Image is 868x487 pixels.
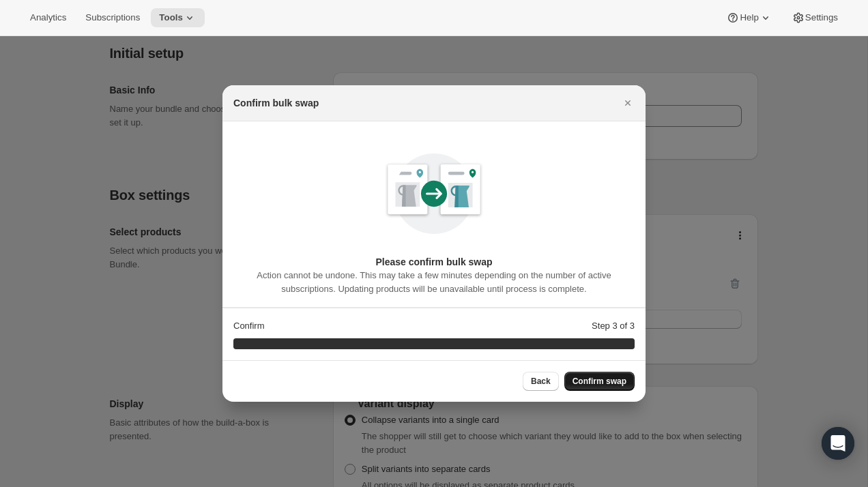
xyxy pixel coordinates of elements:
span: Tools [159,12,183,23]
button: Subscriptions [77,8,148,27]
span: Help [740,12,758,23]
span: Action cannot be undone. This may take a few minutes depending on the number of active subscripti... [257,270,611,294]
span: Back [531,376,551,387]
button: Back [523,372,559,391]
p: Step 3 of 3 [592,319,635,333]
button: Close [618,93,637,113]
h3: Please confirm bulk swap [233,255,635,269]
h2: Confirm bulk swap [233,96,319,110]
button: Analytics [22,8,74,27]
button: Settings [783,8,846,27]
button: Help [718,8,780,27]
button: Confirm swap [564,372,635,391]
span: Analytics [30,12,66,23]
p: Confirm [233,319,265,333]
span: Subscriptions [85,12,140,23]
button: Tools [151,8,205,27]
span: Confirm swap [573,376,626,387]
div: Open Intercom Messenger [822,427,854,460]
span: Settings [805,12,838,23]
